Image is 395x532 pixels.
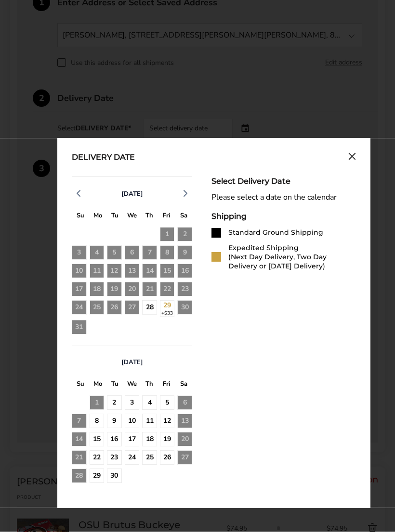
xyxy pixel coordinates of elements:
div: Select Delivery Date [211,177,356,186]
button: [DATE] [118,190,147,199]
div: Please select a date on the calendar [211,193,356,203]
div: W [123,210,141,225]
button: Close calendar [348,153,356,164]
div: T [106,378,123,393]
div: S [175,210,192,225]
button: [DATE] [118,358,147,367]
div: T [106,210,123,225]
div: M [89,210,106,225]
div: T [141,378,158,393]
div: M [89,378,106,393]
div: Shipping [211,212,356,221]
span: [DATE] [121,190,143,199]
div: S [175,378,192,393]
div: Standard Ground Shipping [228,228,323,238]
div: F [158,378,175,393]
div: S [72,210,89,225]
span: [DATE] [121,358,143,367]
div: Delivery Date [72,153,135,164]
div: W [123,378,141,393]
div: F [158,210,175,225]
div: T [141,210,158,225]
div: Expedited Shipping (Next Day Delivery, Two Day Delivery or [DATE] Delivery) [228,244,356,271]
div: S [72,378,89,393]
